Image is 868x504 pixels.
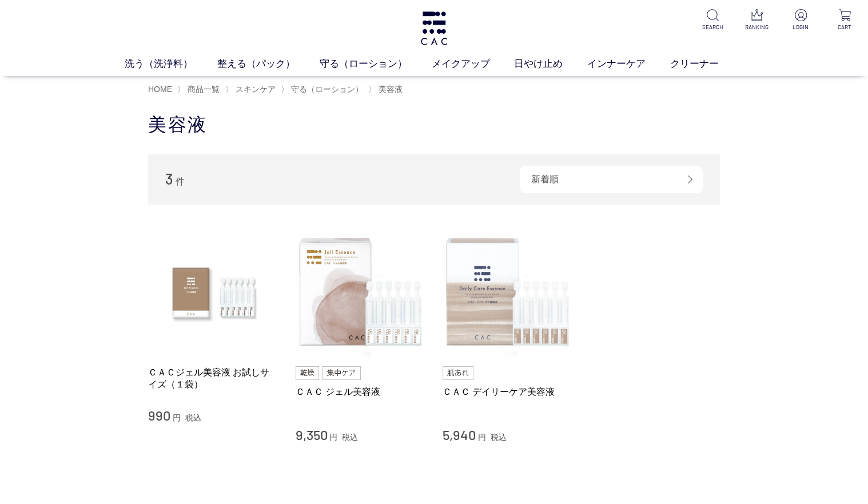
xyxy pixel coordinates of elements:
a: HOME [148,85,172,94]
a: SEARCH [699,9,727,31]
a: LOGIN [787,9,815,31]
li: 〉 [368,84,405,95]
a: CART [831,9,859,31]
a: スキンケア [233,85,276,94]
a: クリーナー [670,57,743,71]
span: 税込 [185,413,201,422]
p: LOGIN [787,23,815,31]
span: 美容液 [379,85,403,94]
a: ＣＡＣジェル美容液 お試しサイズ（１袋） [148,366,278,391]
li: 〉 [177,84,222,95]
img: 肌あれ [443,366,473,380]
p: SEARCH [699,23,727,31]
a: 日やけ止め [514,57,587,71]
span: 商品一覧 [188,85,220,94]
span: 990 [148,407,170,423]
a: メイクアップ [432,57,515,71]
span: 5,940 [443,426,476,443]
p: RANKING [743,23,771,31]
span: 円 [173,413,181,422]
a: 美容液 [376,85,403,94]
span: 税込 [342,433,358,442]
a: 商品一覧 [185,85,220,94]
img: ＣＡＣ ジェル美容液 [296,227,426,358]
span: スキンケア [236,85,276,94]
p: CART [831,23,859,31]
span: 9,350 [296,426,328,443]
span: 円 [478,433,486,442]
img: logo [419,11,449,45]
img: 集中ケア [322,366,361,380]
span: 税込 [491,433,507,442]
span: 件 [176,177,185,186]
img: ＣＡＣジェル美容液 お試しサイズ（１袋） [148,227,278,358]
a: 洗う（洗浄料） [125,57,217,71]
a: 守る（ローション） [320,57,432,71]
a: RANKING [743,9,771,31]
img: 乾燥 [296,366,320,380]
li: 〉 [281,84,366,95]
span: 守る（ローション） [291,85,363,94]
li: 〉 [225,84,278,95]
a: ＣＡＣ デイリーケア美容液 [443,386,573,398]
div: 新着順 [520,166,703,193]
a: 守る（ローション） [289,85,363,94]
a: ＣＡＣ ジェル美容液 [296,386,426,398]
img: ＣＡＣ デイリーケア美容液 [443,227,573,358]
span: 3 [165,170,173,187]
h1: 美容液 [148,113,720,137]
span: 円 [329,433,337,442]
a: インナーケア [587,57,670,71]
a: 整える（パック） [217,57,320,71]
